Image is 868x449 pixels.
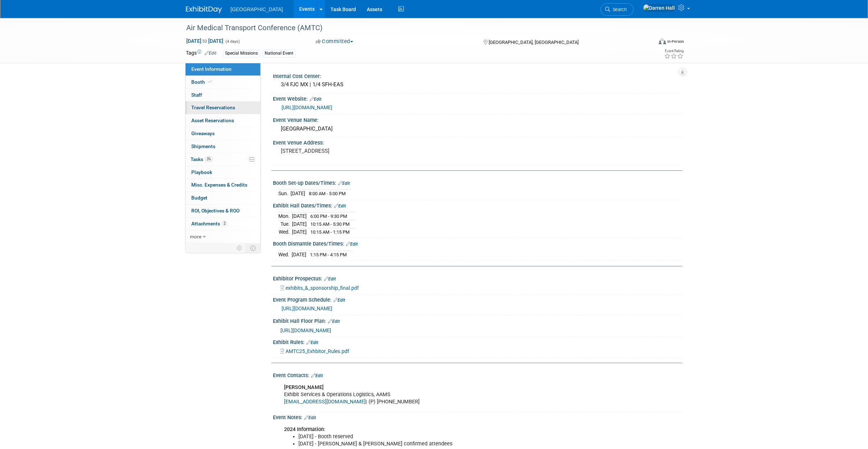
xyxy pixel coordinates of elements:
div: Event Format [610,37,684,48]
td: Tue. [278,220,292,228]
li: [DATE] - [PERSON_NAME] & [PERSON_NAME] confirmed attendees [298,440,599,448]
a: Edit [311,373,323,378]
td: [DATE] [292,212,307,220]
a: Staff [186,89,260,101]
div: Event Venue Name: [273,115,682,124]
a: Edit [304,415,316,420]
div: Event Notes: [273,412,682,421]
a: [EMAIL_ADDRESS][DOMAIN_NAME] [284,399,366,405]
a: ROI, Objectives & ROO [186,205,260,217]
a: Edit [334,203,346,209]
div: Event Contacts: [273,370,682,379]
td: [DATE] [291,190,305,197]
div: Exhibit Hall Floor Plan: [273,316,682,325]
a: Giveaways [186,127,260,140]
a: Edit [306,340,318,345]
span: Budget [191,195,207,201]
td: [DATE] [292,220,307,228]
div: Event Rating [664,49,684,53]
span: Staff [191,92,202,98]
a: [URL][DOMAIN_NAME] [282,105,332,110]
a: Edit [205,51,216,56]
span: Giveaways [191,130,215,136]
a: Event Information [186,63,260,75]
span: 6:00 PM - 9:30 PM [310,214,347,219]
img: Darren Hall [643,4,675,12]
li: [DATE] - Booth reserved [298,433,599,440]
span: 10:15 AM - 1:15 PM [310,229,350,235]
div: Exhibit Hall Dates/Times: [273,200,682,210]
div: [GEOGRAPHIC_DATA] [278,123,677,134]
div: Event Program Schedule: [273,294,682,304]
a: Shipments [186,140,260,153]
a: [URL][DOMAIN_NAME] [282,306,332,311]
a: Edit [346,242,358,247]
span: Misc. Expenses & Credits [191,182,247,188]
a: exhibits_&_sponsorship_final.pdf [280,285,359,291]
span: Travel Reservations [191,105,235,110]
td: Personalize Event Tab Strip [233,243,246,253]
a: Booth [186,76,260,88]
a: [URL][DOMAIN_NAME] [280,327,331,333]
i: Booth reservation complete [208,80,212,84]
span: exhibits_&_sponsorship_final.pdf [285,285,359,291]
a: Edit [324,276,336,281]
a: AMTC25_Exhbitor_Rules.pdf [280,348,349,354]
td: Mon. [278,212,292,220]
span: to [201,38,208,44]
a: Edit [338,181,350,186]
td: [DATE] [292,251,306,258]
span: 10:15 AM - 5:30 PM [310,221,350,227]
div: Exhibit Services & Operations Logistics, AAMS | (P) [PHONE_NUMBER] [279,380,603,409]
div: Event Venue Address: [273,137,682,146]
td: Tags [186,49,216,58]
img: Format-Inperson.png [659,38,666,44]
div: Exhibitor Prospectus: [273,273,682,283]
span: Tasks [191,156,213,162]
span: Asset Reservations [191,118,234,123]
div: Special Missions [223,50,260,57]
div: In-Person [667,39,684,44]
span: more [190,234,201,239]
span: (4 days) [225,39,240,44]
a: Playbook [186,166,260,179]
td: Wed. [278,228,292,235]
a: Misc. Expenses & Credits [186,179,260,191]
div: Booth Set-up Dates/Times: [273,178,682,187]
span: ROI, Objectives & ROO [191,208,239,214]
a: Edit [310,97,321,102]
b: [PERSON_NAME] [284,384,324,390]
a: Attachments2 [186,217,260,230]
a: more [186,230,260,243]
span: AMTC25_Exhbitor_Rules.pdf [285,348,349,354]
td: Wed. [278,251,292,258]
span: Attachments [191,221,227,226]
span: [GEOGRAPHIC_DATA], [GEOGRAPHIC_DATA] [489,40,579,45]
span: 8:00 AM - 5:00 PM [309,191,346,196]
span: Search [610,7,627,12]
a: Edit [333,298,345,303]
span: 3% [205,156,213,162]
pre: [STREET_ADDRESS] [281,148,435,154]
span: 2 [222,221,227,226]
b: 2024 Information: [284,426,325,432]
a: Asset Reservations [186,114,260,127]
span: Booth [191,79,213,85]
td: Sun. [278,190,291,197]
button: Committed [313,38,356,45]
span: [DATE] [DATE] [186,38,224,44]
a: Travel Reservations [186,101,260,114]
img: ExhibitDay [186,6,222,13]
div: Booth Dismantle Dates/Times: [273,238,682,248]
div: Air Medical Transport Conference (AMTC) [184,22,641,35]
a: Budget [186,192,260,204]
td: [DATE] [292,228,307,235]
span: Shipments [191,143,215,149]
a: Edit [328,319,340,324]
div: Exhibit Rules: [273,337,682,346]
td: Toggle Event Tabs [246,243,261,253]
div: Event Website: [273,93,682,103]
div: 3/4 FJC MX | 1/4 SFH-EAS [278,79,677,90]
span: Playbook [191,169,212,175]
